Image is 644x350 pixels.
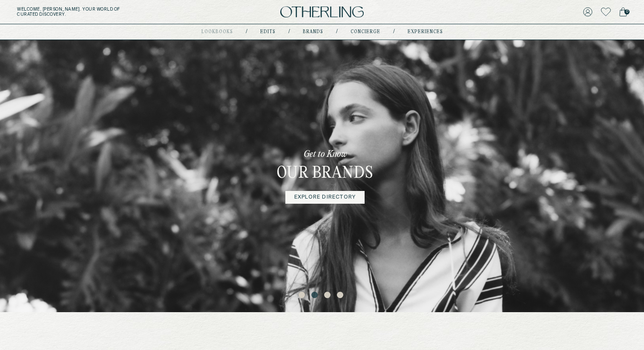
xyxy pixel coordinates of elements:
[285,191,365,204] a: Explore Directory
[324,292,333,300] button: 3
[201,30,233,34] a: lookbooks
[277,164,374,184] h3: Our Brands
[260,30,276,34] a: Edits
[337,292,345,300] button: 4
[246,28,247,35] div: /
[408,30,443,34] a: experiences
[336,28,338,35] div: /
[624,9,630,14] span: 0
[393,28,395,35] div: /
[299,292,307,300] button: 1
[303,30,323,34] a: Brands
[280,6,364,18] img: logo
[288,28,290,35] div: /
[304,148,347,160] p: Get to Know
[619,6,627,18] a: 0
[351,30,380,34] a: concierge
[311,292,320,300] button: 2
[17,7,200,17] h5: Welcome, [PERSON_NAME] . Your world of curated discovery.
